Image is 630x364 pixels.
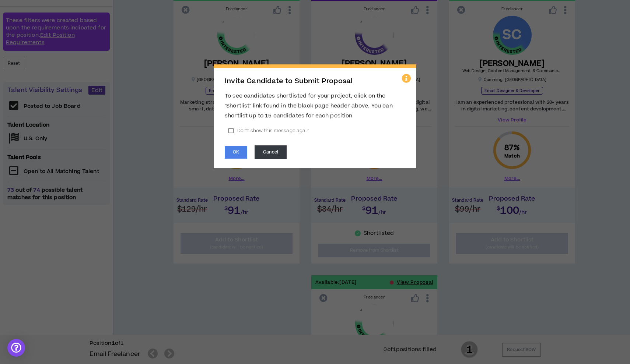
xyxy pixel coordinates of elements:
label: Don’t show this message again [225,125,313,136]
h2: Invite Candidate to Submit Proposal [225,77,405,85]
div: Open Intercom Messenger [7,339,25,357]
span: To see candidates shortlisted for your project, click on the "Shortlist" link found in the black ... [225,92,393,120]
button: OK [225,146,247,159]
button: Cancel [255,145,287,159]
